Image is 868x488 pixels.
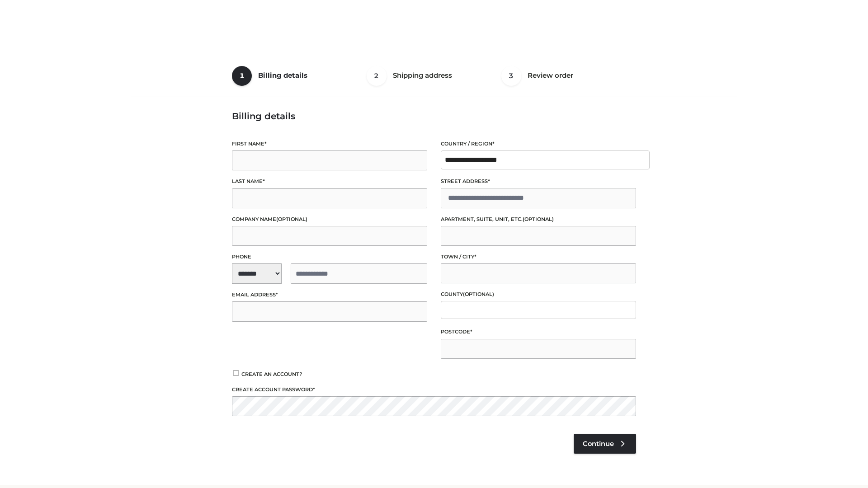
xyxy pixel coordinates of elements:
span: 3 [501,66,521,86]
label: Last name [232,177,427,186]
span: 1 [232,66,252,86]
label: County [441,290,636,299]
span: 2 [367,66,387,86]
h3: Billing details [232,111,636,122]
label: First name [232,140,427,148]
a: Continue [574,434,636,454]
label: Postcode [441,328,636,336]
label: Country / Region [441,140,636,148]
label: Email address [232,291,427,299]
span: (optional) [463,291,494,297]
span: Continue [583,440,614,448]
label: Company name [232,215,427,224]
input: Create an account? [232,370,240,376]
span: Billing details [258,71,307,80]
span: (optional) [276,216,307,222]
span: Shipping address [393,71,452,80]
span: Create an account? [241,371,302,377]
span: (optional) [523,216,554,222]
label: Phone [232,253,427,261]
label: Street address [441,177,636,186]
span: Review order [528,71,573,80]
label: Create account password [232,385,636,394]
label: Town / City [441,253,636,261]
label: Apartment, suite, unit, etc. [441,215,636,224]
